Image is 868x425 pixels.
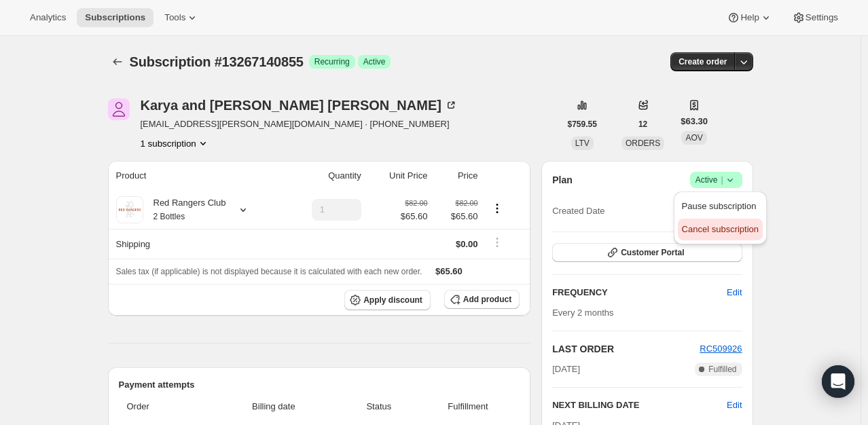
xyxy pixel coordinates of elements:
[283,161,365,191] th: Quantity
[444,290,520,309] button: Add product
[143,196,226,223] div: Red Rangers Club
[552,399,727,412] h2: NEXT BILLING DATE
[822,365,854,398] div: Open Intercom Messenger
[141,98,458,112] div: Karya and [PERSON_NAME] [PERSON_NAME]
[141,136,210,150] button: Product actions
[682,224,759,234] span: Cancel subscription
[552,173,573,187] h2: Plan
[685,133,702,143] span: AOV
[552,363,580,376] span: [DATE]
[463,294,511,305] span: Add product
[552,286,727,299] h2: FREQUENCY
[621,247,684,258] span: Customer Portal
[108,52,127,71] button: Subscriptions
[77,8,153,27] button: Subscriptions
[116,267,422,276] span: Sales tax (if applicable) is not displayed because it is calculated with each new order.
[435,210,477,223] span: $65.60
[682,201,757,211] span: Pause subscription
[700,342,742,356] button: RC509926
[116,196,143,223] img: product img
[108,161,283,191] th: Product
[560,115,605,134] button: $759.55
[342,400,416,413] span: Status
[214,400,333,413] span: Billing date
[119,392,210,422] th: Order
[638,119,647,130] span: 12
[552,308,613,318] span: Every 2 months
[708,364,736,375] span: Fulfilled
[363,295,422,306] span: Apply discount
[119,378,520,392] h2: Payment attempts
[670,52,735,71] button: Create order
[424,400,511,413] span: Fulfillment
[456,239,478,249] span: $0.00
[681,115,708,128] span: $63.30
[700,344,742,354] a: RC509926
[727,286,742,299] span: Edit
[314,56,350,67] span: Recurring
[401,210,428,223] span: $65.60
[740,12,759,23] span: Help
[727,399,742,412] button: Edit
[141,117,458,131] span: [EMAIL_ADDRESS][PERSON_NAME][DOMAIN_NAME] · [PHONE_NUMBER]
[721,174,723,185] span: |
[108,98,130,120] span: Karya and Manny Lustig
[108,229,283,259] th: Shipping
[85,12,145,23] span: Subscriptions
[431,161,482,191] th: Price
[130,54,304,69] span: Subscription #13267140855
[626,138,660,148] span: ORDERS
[405,199,427,207] small: $82.00
[719,282,750,303] button: Edit
[435,266,463,276] span: $65.60
[552,204,604,218] span: Created Date
[806,12,838,23] span: Settings
[575,138,590,148] span: LTV
[344,290,431,310] button: Apply discount
[22,8,74,27] button: Analytics
[486,201,508,216] button: Product actions
[486,235,508,250] button: Shipping actions
[678,196,763,217] button: Pause subscription
[568,119,597,130] span: $759.55
[164,12,185,23] span: Tools
[679,56,727,67] span: Create order
[156,8,207,27] button: Tools
[552,342,700,356] h2: LAST ORDER
[678,219,763,240] button: Cancel subscription
[30,12,66,23] span: Analytics
[630,115,655,134] button: 12
[719,8,780,27] button: Help
[365,161,432,191] th: Unit Price
[455,199,477,207] small: $82.00
[153,212,185,221] small: 2 Bottles
[552,243,742,262] button: Customer Portal
[695,173,737,187] span: Active
[784,8,846,27] button: Settings
[363,56,386,67] span: Active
